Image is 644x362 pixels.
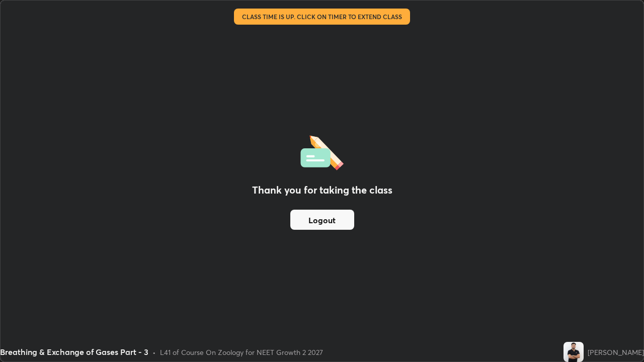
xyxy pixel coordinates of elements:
[152,347,156,357] div: •
[300,132,344,170] img: offlineFeedback.1438e8b3.svg
[160,347,323,357] div: L41 of Course On Zoology for NEET Growth 2 2027
[252,183,392,198] h2: Thank you for taking the class
[588,347,644,357] div: [PERSON_NAME]
[563,342,584,362] img: 368e1e20671c42e499edb1680cf54f70.jpg
[290,210,354,230] button: Logout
